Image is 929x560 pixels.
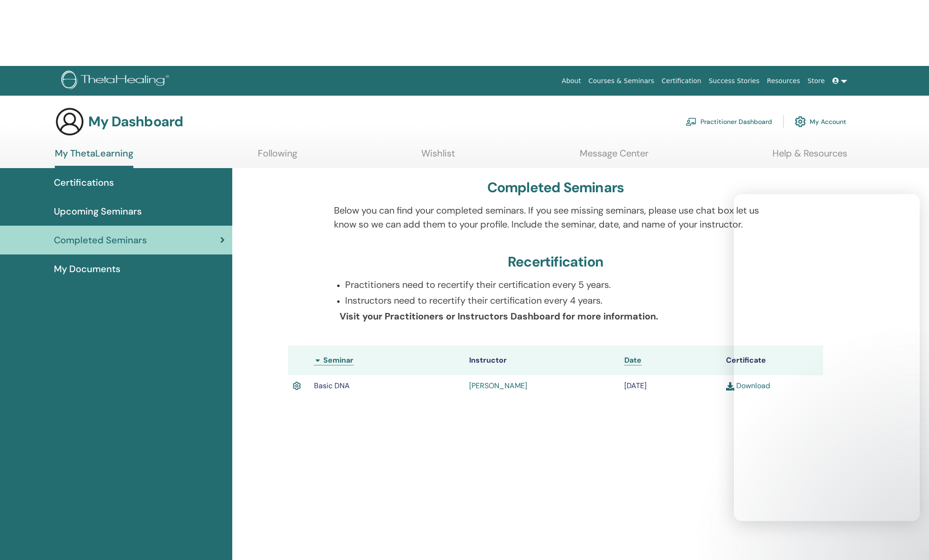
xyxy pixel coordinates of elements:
img: download.svg [726,382,734,391]
span: My Documents [54,262,120,276]
img: logo.png [61,71,172,91]
td: [DATE] [620,375,721,397]
img: chalkboard-teacher.svg [686,117,697,126]
a: Resources [763,72,804,90]
a: Help & Resources [772,148,847,166]
a: Practitioner Dashboard [686,111,772,132]
a: Success Stories [705,72,763,90]
p: Instructors need to recertify their certification every 4 years. [345,293,778,307]
a: [PERSON_NAME] [469,381,527,391]
h3: Recertification [508,254,603,270]
a: Message Center [580,148,648,166]
iframe: Intercom live chat [897,528,920,551]
a: Courses & Seminars [585,72,658,90]
th: Instructor [464,345,620,375]
span: Upcoming Seminars [54,204,142,218]
th: Certificate [721,345,823,375]
span: Completed Seminars [54,233,147,247]
a: My ThetaLearning [55,148,133,168]
a: About [558,72,584,90]
p: Below you can find your completed seminars. If you see missing seminars, please use chat box let ... [334,203,778,231]
a: Store [804,72,829,90]
span: Certifications [54,176,114,189]
img: cog.svg [795,114,806,130]
a: Following [258,148,297,166]
h3: Completed Seminars [487,179,624,196]
span: Basic DNA [314,381,350,391]
iframe: Intercom live chat [734,194,920,521]
img: Active Certificate [293,380,301,392]
a: Date [624,355,641,365]
p: Practitioners need to recertify their certification every 5 years. [345,278,778,292]
a: Download [726,381,770,391]
h3: My Dashboard [88,113,183,130]
b: Visit your Practitioners or Instructors Dashboard for more information. [340,310,658,322]
a: Certification [658,72,705,90]
a: Wishlist [421,148,455,166]
img: generic-user-icon.jpg [55,107,85,137]
a: My Account [795,111,846,132]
